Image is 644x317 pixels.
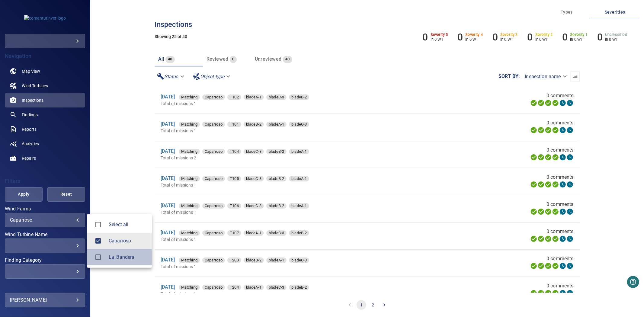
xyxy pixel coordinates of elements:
[92,251,104,264] span: La_Bandera
[109,254,147,261] span: La_Bandera
[109,237,147,245] div: Wind Farms Caparroso
[87,214,152,268] ul: Caparroso
[109,237,147,245] span: Caparroso
[92,235,104,247] span: Caparroso
[109,221,147,228] span: Select all
[109,254,147,261] div: Wind Farms La_Bandera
